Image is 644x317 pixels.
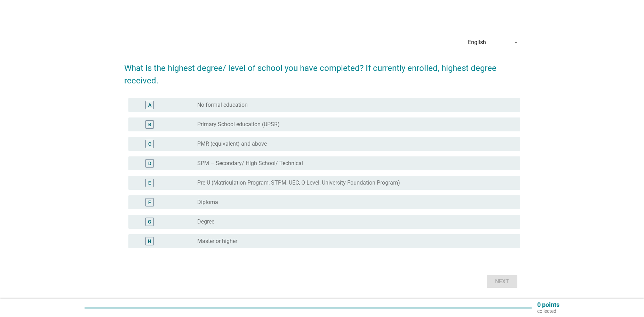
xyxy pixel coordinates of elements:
label: Master or higher [197,238,237,245]
div: F [148,199,151,206]
label: Primary School education (UPSR) [197,121,280,128]
label: Degree [197,218,214,225]
i: arrow_drop_down [512,38,520,47]
label: Diploma [197,199,218,206]
div: H [148,238,151,245]
label: No formal education [197,101,248,108]
label: SPM – Secondary/ High School/ Technical [197,160,303,167]
h2: What is the highest degree/ level of school you have completed? If currently enrolled, highest de... [124,55,520,87]
p: 0 points [537,302,559,308]
div: D [148,160,151,167]
label: Pre-U (Matriculation Program, STPM, UEC, O-Level, University Foundation Program) [197,179,400,186]
div: B [148,121,151,128]
label: PMR (equivalent) and above [197,140,267,147]
div: A [148,101,151,109]
div: English [468,39,486,46]
div: G [148,218,151,226]
div: C [148,140,151,148]
div: E [148,179,151,187]
p: collected [537,308,559,314]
